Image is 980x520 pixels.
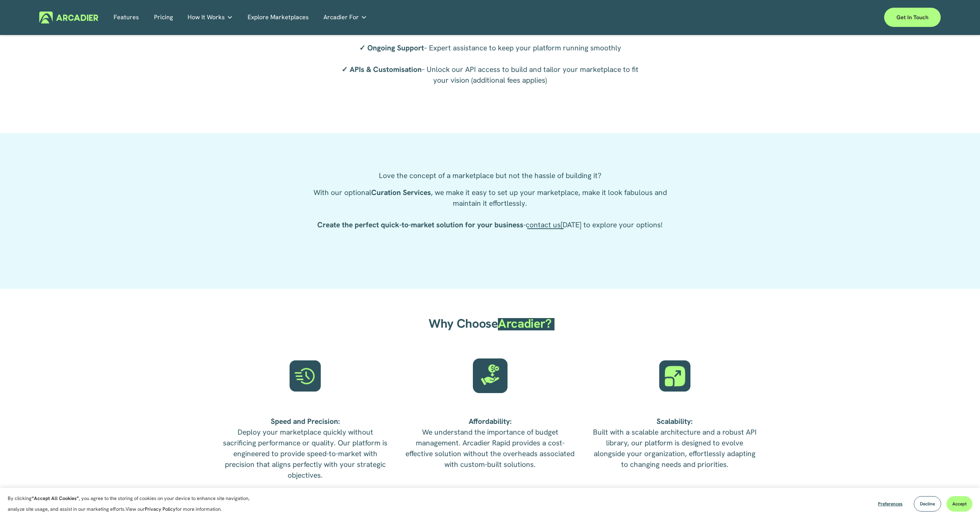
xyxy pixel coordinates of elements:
strong: Scalability: [657,417,693,426]
span: Arcadier? [498,315,551,332]
a: Pricing [154,12,173,23]
strong: Affordability: [469,417,512,426]
span: How It Works [188,12,225,23]
a: Features [114,12,139,23]
a: contact us [526,220,561,230]
p: Love the concept of a marketplace but not the hassle of building it? [313,170,667,181]
span: Arcadier For [323,12,359,23]
strong: ✓ APIs & Customisation [342,65,422,74]
span: Preferences [878,501,903,507]
a: Privacy Policy [145,506,176,512]
p: We understand the importance of budget management. Arcadier Rapid provides a cost-effective solut... [405,416,575,470]
a: folder dropdown [188,12,233,23]
strong: Curation Services [371,188,431,197]
strong: ✓ Ongoing Support [359,43,424,53]
button: Decline [914,496,941,512]
p: Built with a scalable architecture and a robust API library, our platform is designed to evolve a... [590,416,760,470]
a: folder dropdown [323,12,367,23]
p: Deploy your marketplace quickly without sacrificing performance or quality. Our platform is engin... [221,416,390,481]
iframe: Chat Widget [941,483,980,520]
img: Arcadier [39,12,98,23]
p: With our optional , we make it easy to set up your marketplace, make it look fabulous and maintai... [313,187,667,230]
a: Get in touch [884,8,941,27]
span: Why Choose [429,315,498,332]
button: Preferences [872,496,908,512]
strong: Speed and Precision: [271,417,340,426]
strong: “Accept All Cookies” [32,495,79,502]
span: Decline [920,501,935,507]
strong: Create the perfect quick-to-market solution for your business [317,220,523,230]
a: Explore Marketplaces [248,12,309,23]
p: By clicking , you agree to the storing of cookies on your device to enhance site navigation, anal... [8,493,258,515]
